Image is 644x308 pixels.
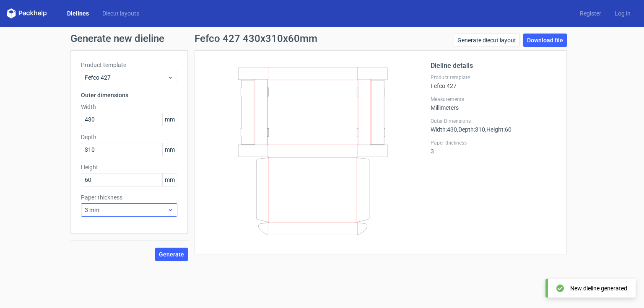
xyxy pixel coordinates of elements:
label: Depth [81,133,177,141]
a: Generate diecut layout [454,34,520,47]
label: Height [81,163,177,171]
span: Width : 430 [431,126,457,133]
label: Outer Dimensions [431,118,556,124]
span: , Height : 60 [485,126,512,133]
span: mm [162,113,177,126]
span: Fefco 427 [85,73,167,82]
h1: Fefco 427 430x310x60mm [195,34,317,44]
span: Generate [159,251,184,257]
a: Diecut layouts [96,9,146,18]
span: mm [162,173,177,186]
label: Paper thickness [431,140,556,146]
div: 3 [431,140,556,155]
h1: Generate new dieline [70,34,574,44]
button: Generate [155,248,188,261]
a: Register [573,9,608,18]
a: Dielines [60,9,96,18]
label: Measurements [431,96,556,103]
label: Width [81,103,177,111]
label: Product template [81,61,177,69]
div: New dieline generated [570,284,627,292]
label: Product template [431,74,556,81]
div: Millimeters [431,96,556,111]
label: Paper thickness [81,193,177,202]
h3: Outer dimensions [81,91,177,99]
span: 3 mm [85,206,167,214]
h2: Dieline details [431,61,556,71]
a: Log in [608,9,637,18]
span: mm [162,143,177,156]
div: Fefco 427 [431,74,556,89]
span: , Depth : 310 [457,126,485,133]
a: Download file [523,34,567,47]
